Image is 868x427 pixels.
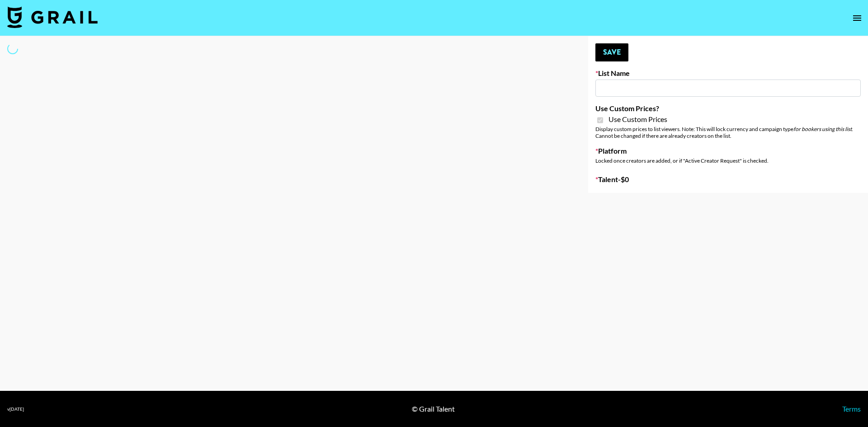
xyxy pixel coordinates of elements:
[793,126,852,132] em: for bookers using this list
[7,406,24,412] div: v [DATE]
[595,43,628,61] button: Save
[412,404,455,413] div: © Grail Talent
[609,115,667,124] span: Use Custom Prices
[595,157,861,164] div: Locked once creators are added, or if "Active Creator Request" is checked.
[848,9,866,27] button: open drawer
[7,6,98,28] img: Grail Talent
[842,404,861,413] a: Terms
[595,175,861,184] label: Talent - $ 0
[595,69,861,78] label: List Name
[595,126,861,139] div: Display custom prices to list viewers. Note: This will lock currency and campaign type . Cannot b...
[595,146,861,155] label: Platform
[595,104,861,113] label: Use Custom Prices?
